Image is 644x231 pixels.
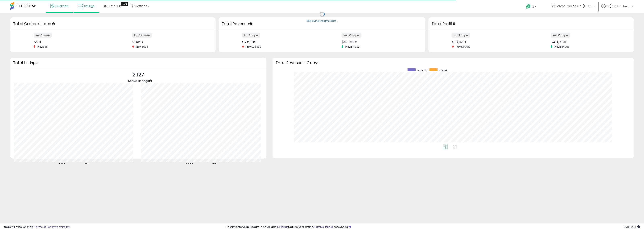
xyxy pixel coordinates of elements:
div: Tooltip anchor [121,2,128,6]
h3: Total Profit [431,21,631,27]
h3: Total Ordered Items [13,21,213,27]
div: Tooltip anchor [149,79,152,83]
span: Prev: 655 [35,45,50,48]
a: Help [523,1,544,13]
span: Prev: $71,022 [343,45,361,48]
label: last 7 days [452,33,470,38]
h3: Total Revenue - 7 days [276,61,631,64]
span: Help [531,5,536,9]
div: Retrieving insights data.. [307,19,338,23]
div: 529 [34,40,110,44]
span: Prev: $34,795 [552,45,572,48]
span: Forest Trading Co. [GEOGRAPHIC_DATA] [556,4,592,8]
div: 2,463 [132,40,208,44]
div: $93,505 [342,40,418,44]
p: 2,127 [128,71,149,79]
span: Prev: $26,662 [244,45,263,48]
span: Hi [PERSON_NAME] [607,4,631,8]
div: $25,139 [242,40,319,44]
label: last 30 days [342,33,361,38]
span: Active Listings [128,79,149,83]
span: previous [417,68,427,72]
b: 1913 [59,162,66,167]
label: last 7 days [34,33,52,38]
b: 214 [84,162,90,167]
i: Get Help [526,4,531,9]
span: Prev: 2,686 [134,45,150,48]
div: $49,730 [551,40,627,44]
div: Tooltip anchor [52,22,55,26]
span: current [439,68,448,72]
div: Tooltip anchor [249,22,253,26]
span: Overview [55,4,68,8]
a: Hi [PERSON_NAME] [601,4,634,13]
label: last 30 days [551,33,570,38]
span: Listings [84,4,95,8]
div: Tooltip anchor [452,22,456,26]
b: 77 [212,162,216,167]
h3: Total Listings [13,61,263,64]
label: last 7 days [242,33,260,38]
span: DataHub [108,4,121,8]
label: last 30 days [132,33,152,38]
div: $13,630 [452,40,528,44]
span: Prev: $14,422 [454,45,472,48]
b: 2050 [185,162,194,167]
h3: Total Revenue [222,21,422,27]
